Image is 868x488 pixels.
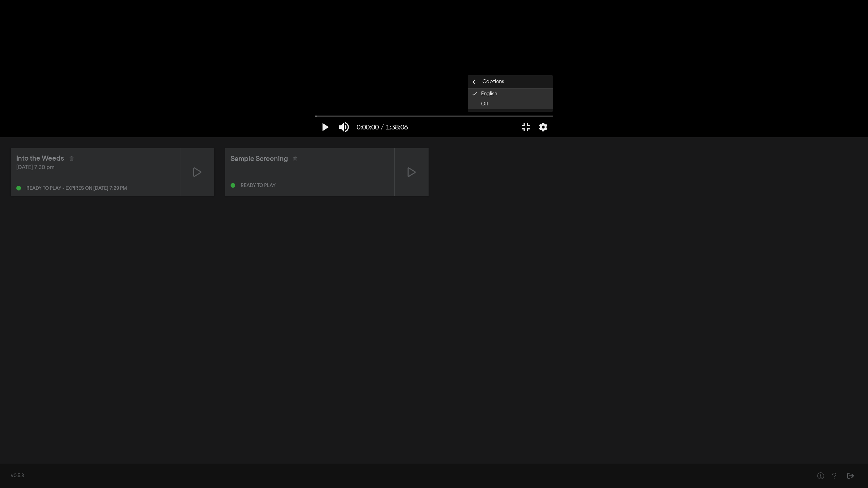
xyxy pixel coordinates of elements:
[315,117,334,137] button: Play
[827,469,841,483] button: Help
[481,100,488,108] span: Off
[468,79,481,85] i: arrow_back
[468,89,553,99] button: English
[482,78,504,86] span: Captions
[11,472,800,480] div: v0.5.8
[481,90,497,98] span: English
[470,91,481,97] i: done
[241,183,276,188] div: Ready to play
[26,186,127,191] div: Ready to play - expires on [DATE] 7:29 pm
[814,469,827,483] button: Help
[535,117,551,137] button: More settings
[16,164,175,172] div: [DATE] 7:30 pm
[231,154,288,164] div: Sample Screening
[468,75,553,89] button: Back
[468,99,553,109] button: Off
[844,469,857,483] button: Sign Out
[353,117,411,137] button: 0:00:00 / 1:38:06
[334,117,353,137] button: Mute
[16,154,64,164] div: Into the Weeds
[516,117,535,137] button: Exit full screen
